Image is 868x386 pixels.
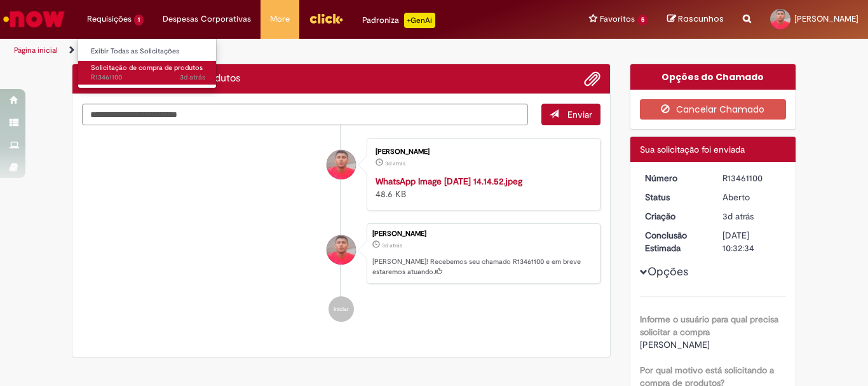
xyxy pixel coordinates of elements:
[667,13,724,25] a: Rascunhos
[327,235,356,265] div: Italo Maldiny Dos Santos Pinheiro
[635,210,714,223] dt: Criação
[722,210,754,222] span: 3d atrás
[372,257,593,277] p: [PERSON_NAME]! Recebemos seu chamado R13461100 e em breve estaremos atuando.
[163,13,251,25] span: Despesas Corporativas
[327,150,356,179] div: Italo Maldiny Dos Santos Pinheiro
[82,125,600,335] ul: Histórico de tíquete
[567,109,592,120] span: Enviar
[309,9,343,28] img: click_logo_yellow_360x200.png
[382,242,402,249] time: 29/08/2025 09:32:30
[78,38,217,88] ul: Requisições
[722,191,782,203] div: Aberto
[584,71,600,87] button: Adicionar anexos
[630,64,796,90] div: Opções do Chamado
[134,15,144,25] span: 1
[180,72,205,82] span: 3d atrás
[14,45,58,55] a: Página inicial
[635,191,714,203] dt: Status
[640,144,745,155] span: Sua solicitação foi enviada
[678,13,724,25] span: Rascunhos
[82,104,528,125] textarea: Digite sua mensagem aqui...
[722,172,782,184] div: R13461100
[722,210,754,222] time: 29/08/2025 09:32:30
[404,13,435,28] p: +GenAi
[722,210,782,223] div: 29/08/2025 09:32:30
[10,39,569,62] ul: Trilhas de página
[376,175,587,200] div: 48.6 KB
[600,13,635,25] span: Favoritos
[640,339,710,350] span: [PERSON_NAME]
[91,72,205,83] span: R13461100
[385,160,405,167] time: 29/08/2025 09:31:42
[78,45,218,59] a: Exibir Todas as Solicitações
[376,176,522,187] a: WhatsApp Image [DATE] 14.14.52.jpeg
[382,242,402,249] span: 3d atrás
[640,99,787,120] button: Cancelar Chamado
[180,72,205,82] time: 29/08/2025 09:32:32
[78,61,218,85] a: Aberto R13461100 : Solicitação de compra de produtos
[640,314,778,338] b: Informe o usuário para qual precisa solicitar a compra
[87,13,132,25] span: Requisições
[385,160,405,167] span: 3d atrás
[541,104,600,125] button: Enviar
[1,6,67,32] img: ServiceNow
[82,223,600,284] li: Italo Maldiny Dos Santos Pinheiro
[637,15,648,25] span: 5
[362,13,435,28] div: Padroniza
[635,172,714,184] dt: Número
[635,229,714,254] dt: Conclusão Estimada
[270,13,290,25] span: More
[376,148,587,156] div: [PERSON_NAME]
[794,13,858,24] span: [PERSON_NAME]
[91,63,203,72] span: Solicitação de compra de produtos
[372,230,593,238] div: [PERSON_NAME]
[722,229,782,254] div: [DATE] 10:32:34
